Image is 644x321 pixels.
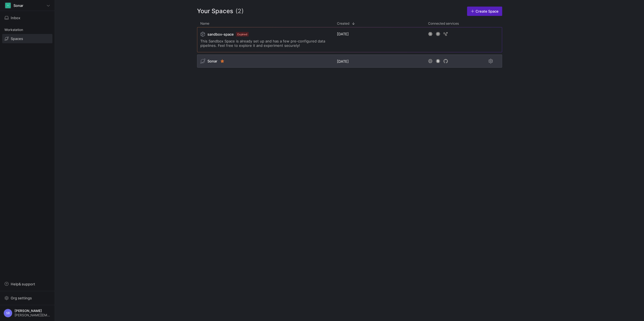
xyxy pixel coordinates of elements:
span: Sonar [13,3,23,8]
span: Spaces [11,36,23,41]
span: Expired [236,32,249,36]
span: [PERSON_NAME] [15,309,51,313]
div: SB [4,309,12,317]
span: (2) [235,7,244,16]
button: Inbox [2,13,52,22]
span: [DATE] [337,32,349,36]
a: Org settings [2,296,52,301]
span: [DATE] [337,59,349,64]
span: sandbox-space [207,32,234,36]
span: Org settings [11,296,32,300]
div: Workstation [2,26,52,34]
button: SB[PERSON_NAME][PERSON_NAME][EMAIL_ADDRESS][DOMAIN_NAME] [2,307,52,319]
span: Name [200,22,209,25]
a: Create Space [467,7,502,16]
button: Org settings [2,293,52,303]
button: Help& support [2,279,52,289]
span: Create Space [476,9,499,13]
span: Connected services [428,22,459,25]
span: [PERSON_NAME][EMAIL_ADDRESS][DOMAIN_NAME] [15,313,51,317]
div: Press SPACE to select this row. [197,55,502,70]
span: Inbox [11,16,20,20]
div: S [5,3,11,8]
a: Spaces [2,34,52,43]
span: Help & support [11,282,35,286]
span: Created [337,22,349,25]
span: This Sandbox Space is already set up and has a few pre-configured data pipelines. Feel free to ex... [200,39,330,48]
div: Press SPACE to select this row. [197,27,502,55]
span: Sonar [207,59,217,63]
span: Your Spaces [197,7,233,16]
